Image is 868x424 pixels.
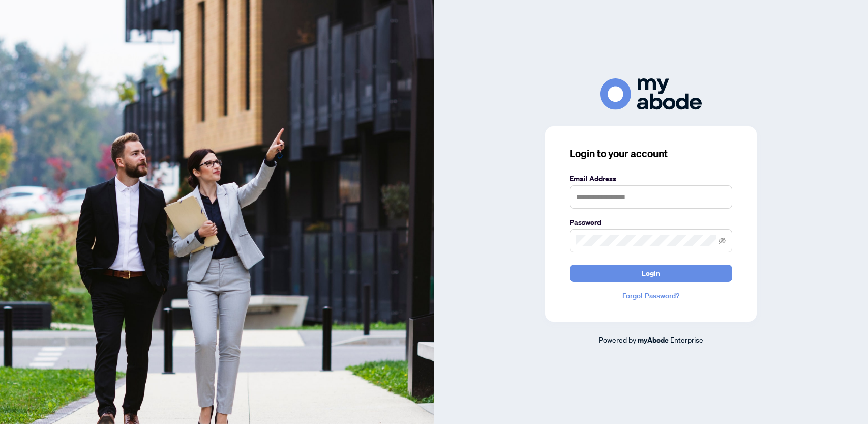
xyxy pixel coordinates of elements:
span: Powered by [598,335,636,344]
img: ma-logo [600,78,702,109]
a: myAbode [638,334,669,346]
span: Enterprise [670,335,703,344]
h3: Login to your account [570,147,732,161]
a: Forgot Password? [570,290,732,301]
button: Login [570,265,732,282]
label: Email Address [570,173,732,184]
span: Login [642,265,660,281]
span: eye-invisible [719,237,726,244]
label: Password [570,217,732,228]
